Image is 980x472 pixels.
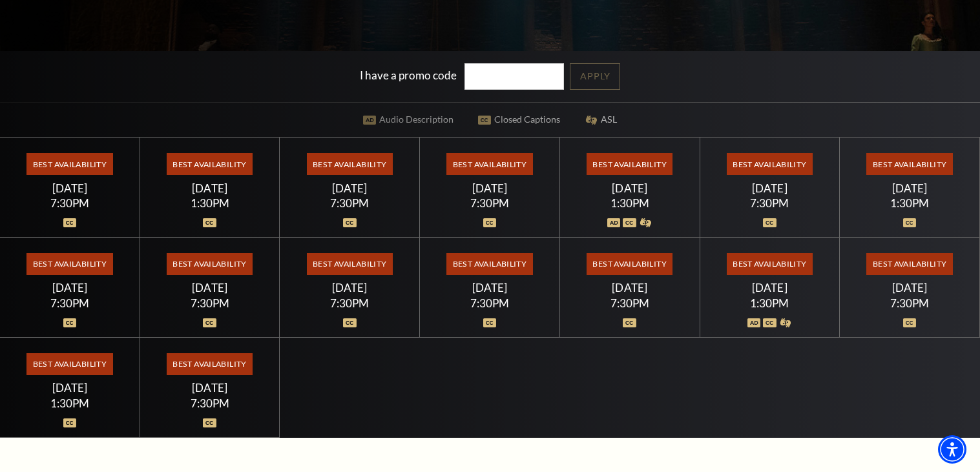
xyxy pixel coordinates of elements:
div: [DATE] [576,281,684,294]
div: 1:30PM [715,298,824,309]
div: 7:30PM [435,298,544,309]
div: 7:30PM [16,298,124,309]
div: [DATE] [855,181,964,195]
div: 7:30PM [715,198,824,209]
span: Best Availability [866,153,952,175]
div: 7:30PM [855,298,964,309]
span: Best Availability [446,153,532,175]
div: 7:30PM [155,298,264,309]
div: [DATE] [435,181,544,195]
span: Best Availability [26,153,112,175]
div: [DATE] [715,181,824,195]
div: [DATE] [715,281,824,294]
div: [DATE] [855,281,964,294]
span: Best Availability [167,253,253,275]
div: 7:30PM [576,298,684,309]
span: Best Availability [587,153,672,175]
div: [DATE] [295,181,404,195]
div: Accessibility Menu [938,435,966,464]
label: I have a promo code [360,68,457,82]
span: Best Availability [167,153,253,175]
div: 1:30PM [16,398,124,409]
span: Best Availability [587,253,672,275]
div: 7:30PM [16,198,124,209]
span: Best Availability [26,353,112,375]
span: Best Availability [866,253,952,275]
span: Best Availability [727,153,813,175]
div: 7:30PM [295,298,404,309]
div: 1:30PM [576,198,684,209]
span: Best Availability [26,253,112,275]
div: [DATE] [155,181,264,195]
div: [DATE] [576,181,684,195]
div: [DATE] [16,181,124,195]
div: [DATE] [155,281,264,294]
div: 1:30PM [155,198,264,209]
span: Best Availability [727,253,813,275]
div: [DATE] [435,281,544,294]
div: 1:30PM [855,198,964,209]
span: Best Availability [446,253,532,275]
div: [DATE] [16,381,124,395]
div: 7:30PM [435,198,544,209]
div: [DATE] [295,281,404,294]
div: 7:30PM [155,398,264,409]
span: Best Availability [307,153,393,175]
span: Best Availability [167,353,253,375]
span: Best Availability [307,253,393,275]
div: [DATE] [16,281,124,294]
div: 7:30PM [295,198,404,209]
div: [DATE] [155,381,264,395]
